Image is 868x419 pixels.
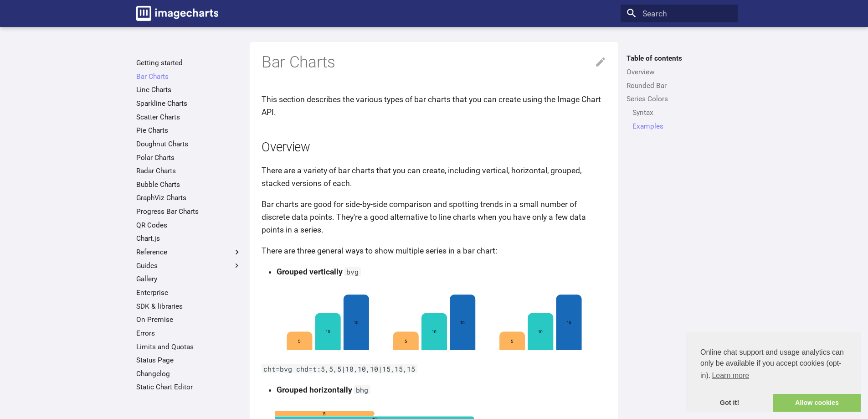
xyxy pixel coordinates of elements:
[686,332,861,412] div: cookieconsent
[136,6,218,21] img: logo
[136,99,241,108] a: Sparkline Charts
[136,221,241,230] a: QR Codes
[132,2,222,25] a: Image-Charts documentation
[275,286,594,355] img: chart
[627,108,732,131] nav: Series Colors
[262,139,606,156] h2: Overview
[136,166,241,176] a: Radar Charts
[344,267,361,276] code: bvg
[136,329,241,338] a: Errors
[136,342,241,352] a: Limits and Quotas
[621,54,738,130] nav: Table of contents
[136,356,241,365] a: Status Page
[136,58,241,67] a: Getting started
[621,5,738,23] input: Search
[136,113,241,122] a: Scatter Charts
[136,288,241,297] a: Enterprise
[262,93,606,119] p: This section describes the various types of bar charts that you can create using the Image Chart ...
[277,267,343,276] strong: Grouped vertically
[627,67,732,77] a: Overview
[136,274,241,284] a: Gallery
[136,261,241,270] label: Guides
[136,180,241,189] a: Bubble Charts
[136,85,241,94] a: Line Charts
[136,248,241,257] label: Reference
[136,207,241,216] a: Progress Bar Charts
[710,369,750,383] a: learn more about cookies
[627,94,732,103] a: Series Colors
[632,108,732,117] a: Syntax
[136,383,241,392] a: Static Chart Editor
[262,198,606,236] p: Bar charts are good for side-by-side comparison and spotting trends in a small number of discrete...
[262,164,606,190] p: There are a variety of bar charts that you can create, including vertical, horizontal, grouped, s...
[773,394,861,412] a: allow cookies
[632,122,732,131] a: Examples
[262,364,417,373] code: cht=bvg chd=t:5,5,5|10,10,10|15,15,15
[262,52,606,73] h1: Bar Charts
[136,193,241,202] a: GraphViz Charts
[627,81,732,90] a: Rounded Bar
[136,234,241,243] a: Chart.js
[354,385,370,394] code: bhg
[700,347,846,383] span: Online chat support and usage analytics can only be available if you accept cookies (opt-in).
[136,315,241,324] a: On Premise
[136,369,241,378] a: Changelog
[136,302,241,311] a: SDK & libraries
[136,153,241,162] a: Polar Charts
[621,54,738,63] label: Table of contents
[262,244,606,257] p: There are three general ways to show multiple series in a bar chart:
[686,394,773,412] a: dismiss cookie message
[136,140,241,149] a: Doughnut Charts
[277,385,352,394] strong: Grouped horizontally
[136,72,241,81] a: Bar Charts
[136,126,241,135] a: Pie Charts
